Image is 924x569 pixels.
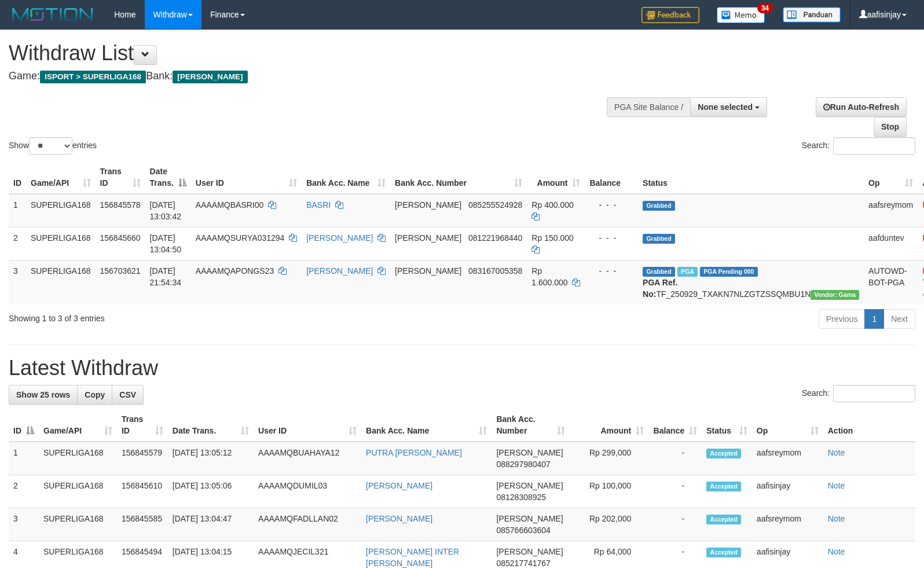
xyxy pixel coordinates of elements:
a: [PERSON_NAME] [306,266,373,276]
span: [DATE] 13:04:50 [150,233,182,254]
td: AAAAMQBUAHAYA12 [254,442,361,475]
span: [PERSON_NAME] [496,448,563,457]
th: Date Trans.: activate to sort column ascending [168,409,254,442]
div: - - - [589,199,633,211]
img: panduan.png [783,7,841,23]
td: SUPERLIGA168 [39,475,117,508]
th: Amount: activate to sort column ascending [570,409,648,442]
span: Grabbed [643,201,675,211]
td: Rp 299,000 [570,442,648,475]
span: AAAAMQBASRI00 [196,200,264,210]
span: Copy [85,390,105,399]
a: [PERSON_NAME] [366,514,432,523]
a: CSV [112,385,144,405]
td: aafsreymom [864,194,918,227]
td: AAAAMQFADLLAN02 [254,508,361,541]
span: [PERSON_NAME] [395,200,461,210]
a: [PERSON_NAME] [306,233,373,243]
th: Op: activate to sort column ascending [864,161,918,194]
b: PGA Ref. No: [643,278,677,299]
a: PUTRA [PERSON_NAME] [366,448,462,457]
span: Copy 081221968440 to clipboard [468,233,522,243]
span: [PERSON_NAME] [395,266,461,276]
button: None selected [690,97,767,117]
td: TF_250929_TXAKN7NLZGTZSSQMBU1N [638,260,864,304]
span: Accepted [706,515,741,524]
div: Showing 1 to 3 of 3 entries [9,308,376,324]
span: Accepted [706,548,741,557]
span: Copy 088297980407 to clipboard [496,460,550,469]
h1: Latest Withdraw [9,357,915,380]
span: Marked by aafchhiseyha [677,267,698,277]
td: - [648,475,702,508]
span: Copy 083167005358 to clipboard [468,266,522,276]
span: Rp 150.000 [531,233,573,243]
span: Copy 085217741767 to clipboard [496,559,550,568]
th: Bank Acc. Number: activate to sort column ascending [390,161,527,194]
td: aafsreymom [752,442,823,475]
td: Rp 202,000 [570,508,648,541]
td: SUPERLIGA168 [26,227,96,260]
span: ISPORT > SUPERLIGA168 [40,71,146,83]
h4: Game: Bank: [9,71,604,82]
th: Bank Acc. Number: activate to sort column ascending [492,409,570,442]
td: 2 [9,227,26,260]
a: Note [828,514,845,523]
td: [DATE] 13:04:47 [168,508,254,541]
td: - [648,442,702,475]
span: Vendor URL: https://trx31.1velocity.biz [811,290,859,300]
span: Copy 085766603604 to clipboard [496,526,550,535]
span: AAAAMQAPONGS23 [196,266,274,276]
th: Trans ID: activate to sort column ascending [117,409,168,442]
td: aafisinjay [752,475,823,508]
span: Accepted [706,449,741,458]
td: AUTOWD-BOT-PGA [864,260,918,304]
a: Note [828,448,845,457]
td: aafsreymom [752,508,823,541]
span: [PERSON_NAME] [173,71,247,83]
label: Show entries [9,137,97,155]
span: 156845660 [100,233,141,243]
div: PGA Site Balance / [607,97,690,117]
th: Game/API: activate to sort column ascending [26,161,96,194]
span: Rp 400.000 [531,200,573,210]
span: Accepted [706,482,741,491]
a: Previous [819,309,865,329]
td: 2 [9,475,39,508]
select: Showentries [29,137,72,155]
span: Copy 085255524928 to clipboard [468,200,522,210]
th: User ID: activate to sort column ascending [191,161,302,194]
th: Balance: activate to sort column ascending [648,409,702,442]
a: Note [828,481,845,490]
label: Search: [802,137,915,155]
label: Search: [802,385,915,402]
td: - [648,508,702,541]
th: Bank Acc. Name: activate to sort column ascending [302,161,390,194]
span: Rp 1.600.000 [531,266,567,287]
td: 156845579 [117,442,168,475]
th: Bank Acc. Name: activate to sort column ascending [361,409,492,442]
th: ID: activate to sort column descending [9,409,39,442]
span: 156703621 [100,266,141,276]
img: MOTION_logo.png [9,6,97,23]
td: SUPERLIGA168 [26,260,96,304]
span: CSV [119,390,136,399]
span: PGA Pending [700,267,758,277]
th: Game/API: activate to sort column ascending [39,409,117,442]
td: 3 [9,260,26,304]
td: [DATE] 13:05:06 [168,475,254,508]
span: 34 [757,3,773,13]
td: AAAAMQDUMIL03 [254,475,361,508]
td: 1 [9,194,26,227]
span: None selected [698,102,753,112]
input: Search: [833,385,915,402]
span: [PERSON_NAME] [395,233,461,243]
a: [PERSON_NAME] INTER [PERSON_NAME] [366,547,459,568]
span: [PERSON_NAME] [496,481,563,490]
span: 156845578 [100,200,141,210]
th: Amount: activate to sort column ascending [527,161,585,194]
a: Note [828,547,845,556]
td: SUPERLIGA168 [39,442,117,475]
span: [PERSON_NAME] [496,547,563,556]
span: [PERSON_NAME] [496,514,563,523]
